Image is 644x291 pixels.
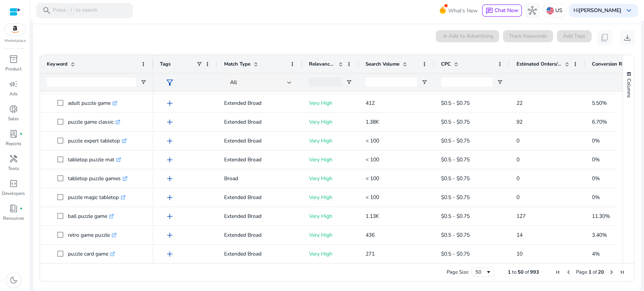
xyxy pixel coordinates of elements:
[346,79,352,85] button: Open Filter Menu
[592,137,600,144] span: 0%
[165,136,174,145] span: add
[592,100,607,107] span: 5.50%
[525,269,529,276] span: of
[555,4,563,17] p: US
[9,90,18,97] p: Ads
[441,175,470,182] span: $0.5 - $0.75
[366,61,400,67] span: Search Volume
[8,165,19,172] p: Tools
[366,137,379,144] span: < 100
[366,78,417,87] input: Search Volume Filter Input
[475,269,486,276] div: 50
[592,118,607,126] span: 6.70%
[592,213,610,220] span: 11.30%
[482,5,522,17] button: chatChat Now
[366,156,379,163] span: < 100
[224,133,295,149] p: Extended Broad
[516,61,562,67] span: Estimated Orders/Month
[497,79,503,85] button: Open Filter Menu
[224,208,295,224] p: Extended Broad
[530,269,539,276] span: 993
[165,155,174,164] span: add
[495,7,518,14] span: Chat Now
[309,246,352,262] p: Very High
[516,231,523,239] span: 14
[592,175,600,182] span: 0%
[516,118,523,126] span: 92
[366,175,379,182] span: < 100
[441,250,470,257] span: $0.5 - $0.75
[598,269,604,276] span: 20
[366,250,375,257] span: 271
[447,269,469,276] div: Page Size:
[626,78,632,98] span: Columns
[441,118,470,126] span: $0.5 - $0.75
[441,194,470,201] span: $0.5 - $0.75
[516,213,526,220] span: 127
[68,133,127,149] p: puzzle expert tabletop
[309,190,352,205] p: Very High
[516,194,520,201] span: 0
[9,276,18,285] span: dark_mode
[589,269,592,276] span: 1
[366,213,379,220] span: 1.13K
[9,129,18,138] span: lab_profile
[516,100,523,107] span: 22
[518,269,524,276] span: 50
[140,79,146,85] button: Open Filter Menu
[516,250,523,257] span: 10
[9,55,18,64] span: inventory_2
[68,95,117,111] p: adult puzzle game
[230,79,237,86] span: All
[592,61,629,67] span: Conversion Rate
[441,231,470,239] span: $0.5 - $0.75
[421,79,427,85] button: Open Filter Menu
[441,156,470,163] span: $0.5 - $0.75
[53,6,97,15] p: Press to search
[165,78,174,87] span: filter_alt
[441,61,451,67] span: CPC
[224,227,295,243] p: Extended Broad
[68,171,128,186] p: tabletop puzzle games
[441,78,492,87] input: CPC Filter Input
[609,269,615,275] div: Next Page
[20,207,23,210] span: fiber_manual_record
[9,80,18,89] span: campaign
[573,8,621,13] p: Hi
[309,95,352,111] p: Very High
[6,140,22,147] p: Reports
[566,269,572,275] div: Previous Page
[448,4,478,17] span: What's New
[165,118,174,127] span: add
[525,3,540,18] button: hub
[309,114,352,130] p: Very High
[9,154,18,163] span: handyman
[486,7,493,15] span: chat
[8,115,19,122] p: Sales
[165,99,174,108] span: add
[441,100,470,107] span: $0.5 - $0.75
[366,118,379,126] span: 1.38K
[68,208,114,224] p: ball puzzle game
[165,174,174,183] span: add
[309,133,352,149] p: Very High
[516,156,520,163] span: 0
[619,269,625,275] div: Last Page
[224,171,295,186] p: Broad
[165,250,174,259] span: add
[592,194,600,201] span: 0%
[224,95,295,111] p: Extended Broad
[579,7,621,14] b: [PERSON_NAME]
[441,213,470,220] span: $0.5 - $0.75
[42,6,51,15] span: search
[165,212,174,221] span: add
[309,227,352,243] p: Very High
[528,6,537,15] span: hub
[516,137,520,144] span: 0
[5,24,25,35] img: amazon.svg
[555,269,561,275] div: First Page
[9,204,18,213] span: book_4
[9,104,18,113] span: donut_small
[472,268,494,277] div: Page Size
[366,231,375,239] span: 436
